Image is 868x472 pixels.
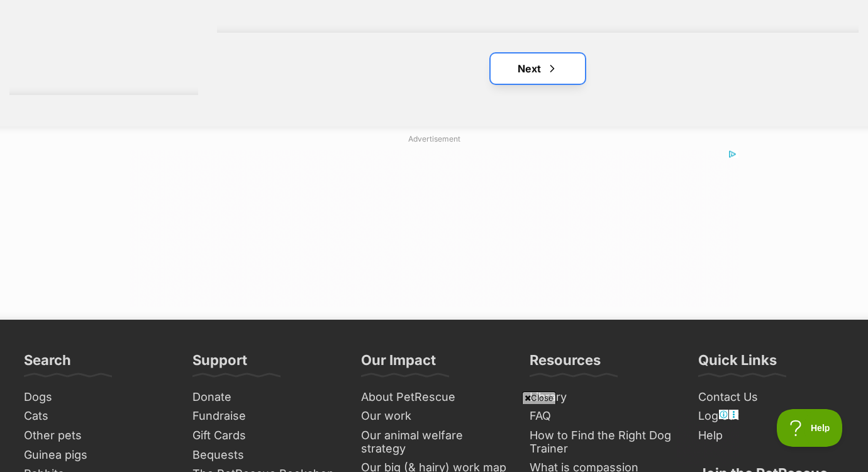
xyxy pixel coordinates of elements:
nav: Pagination [217,53,859,84]
iframe: Help Scout Beacon - Open [777,409,843,447]
a: Next page [491,53,585,84]
a: Contact Us [693,388,849,407]
h3: Our Impact [361,351,436,376]
a: About PetRescue [356,388,512,407]
iframe: Advertisement [129,409,739,466]
h3: Quick Links [698,351,777,376]
h3: Support [192,351,247,376]
iframe: Advertisement [129,150,739,307]
a: Other pets [19,426,175,446]
a: Cats [19,407,175,426]
span: Close [522,391,556,404]
a: Help [693,426,849,446]
a: Donate [187,388,343,407]
a: Dogs [19,388,175,407]
h3: Search [24,351,71,376]
a: Guinea pigs [19,446,175,465]
a: Log out [693,407,849,426]
h3: Resources [530,351,601,376]
a: Library [525,388,681,407]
